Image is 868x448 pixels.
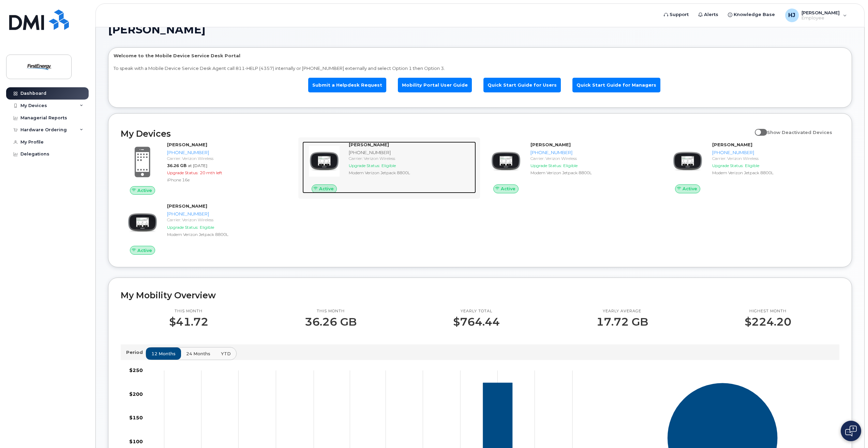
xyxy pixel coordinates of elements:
strong: [PERSON_NAME] [712,142,752,147]
span: Upgrade Status: [167,225,198,230]
span: Active [137,187,152,194]
strong: [PERSON_NAME] [530,142,571,147]
span: HJ [788,11,795,19]
span: Active [137,247,152,254]
input: Show Deactivated Devices [755,126,760,131]
strong: [PERSON_NAME] [167,203,207,209]
span: YTD [221,350,231,357]
span: Show Deactivated Devices [767,130,832,135]
span: Active [319,185,334,192]
p: Highest month [745,309,791,314]
span: Upgrade Status: [530,163,562,168]
a: Active[PERSON_NAME][PHONE_NUMBER]Carrier: Verizon Wireless36.26 GBat [DATE]Upgrade Status:20 mth ... [121,141,294,195]
span: at [DATE] [188,163,207,168]
h2: My Mobility Overview [121,290,839,300]
p: This month [169,309,208,314]
a: Quick Start Guide for Users [483,78,561,92]
div: Modem Verizon Jetpack 8800L [530,170,655,176]
tspan: $100 [129,438,143,445]
div: Carrier: Verizon Wireless [712,155,837,161]
span: Active [683,185,697,192]
p: Yearly average [596,309,648,314]
a: Active[PERSON_NAME][PHONE_NUMBER]Carrier: Verizon WirelessUpgrade Status:EligibleModem Verizon Je... [121,203,294,255]
img: image20231002-3703462-zs44o9.jpeg [308,145,341,178]
a: Submit a Helpdesk Request [308,78,386,92]
tspan: $250 [129,367,143,373]
p: Yearly total [453,309,500,314]
div: Harris, Jordan L [780,9,852,22]
p: This month [305,309,357,314]
div: Carrier: Verizon Wireless [349,155,473,161]
span: Eligible [381,163,396,168]
div: [PHONE_NUMBER] [349,149,473,156]
div: Carrier: Verizon Wireless [530,155,655,161]
span: Eligible [563,163,578,168]
a: Support [659,8,693,21]
span: Upgrade Status: [712,163,744,168]
div: [PHONE_NUMBER] [530,149,655,156]
span: Eligible [745,163,759,168]
a: Active[PERSON_NAME][PHONE_NUMBER]Carrier: Verizon WirelessUpgrade Status:EligibleModem Verizon Je... [484,141,658,193]
span: Upgrade Status: [349,163,380,168]
div: Modem Verizon Jetpack 8800L [167,232,291,237]
span: Alerts [704,11,718,18]
strong: [PERSON_NAME] [349,142,389,147]
span: Upgrade Status: [167,170,198,175]
div: Carrier: Verizon Wireless [167,155,291,161]
div: Modem Verizon Jetpack 8800L [349,170,473,176]
span: Eligible [200,225,214,230]
img: Open chat [845,425,857,436]
span: Support [670,11,689,18]
span: 24 months [186,350,210,357]
div: [PHONE_NUMBER] [167,149,291,156]
div: [PHONE_NUMBER] [167,211,291,217]
div: Modem Verizon Jetpack 8800L [712,170,837,176]
a: Active[PERSON_NAME][PHONE_NUMBER]Carrier: Verizon WirelessUpgrade Status:EligibleModem Verizon Je... [666,141,839,193]
span: 36.26 GB [167,163,186,168]
a: Knowledge Base [723,8,780,21]
span: 20 mth left [200,170,222,175]
h2: My Devices [121,129,751,139]
p: Period [126,349,146,356]
img: image20231002-3703462-zs44o9.jpeg [126,206,159,239]
img: image20231002-3703462-zs44o9.jpeg [671,145,704,178]
p: 36.26 GB [305,316,357,328]
span: Employee [802,15,840,21]
span: [PERSON_NAME] [108,25,206,35]
p: Welcome to the Mobile Device Service Desk Portal [114,53,847,59]
p: $764.44 [453,316,500,328]
p: To speak with a Mobile Device Service Desk Agent call 811-HELP (4357) internally or [PHONE_NUMBER... [114,65,847,72]
p: $224.20 [745,316,791,328]
span: [PERSON_NAME] [802,10,840,15]
a: Quick Start Guide for Managers [572,78,660,92]
span: Active [501,185,515,192]
tspan: $200 [129,391,143,397]
a: Alerts [693,8,723,21]
tspan: $150 [129,415,143,421]
div: [PHONE_NUMBER] [712,149,837,156]
span: Knowledge Base [734,11,775,18]
div: iPhone 16e [167,177,291,183]
p: 17.72 GB [596,316,648,328]
img: image20231002-3703462-zs44o9.jpeg [490,145,522,178]
div: Carrier: Verizon Wireless [167,217,291,223]
a: Active[PERSON_NAME][PHONE_NUMBER]Carrier: Verizon WirelessUpgrade Status:EligibleModem Verizon Je... [302,141,476,193]
p: $41.72 [169,316,208,328]
a: Mobility Portal User Guide [398,78,472,92]
strong: [PERSON_NAME] [167,142,207,147]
